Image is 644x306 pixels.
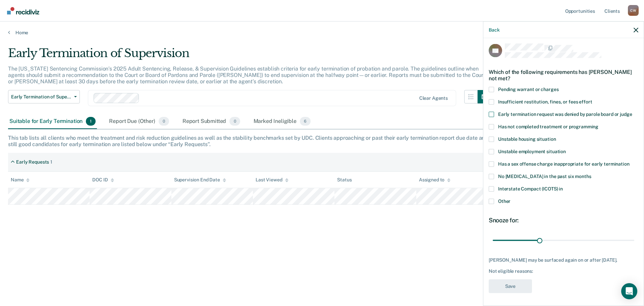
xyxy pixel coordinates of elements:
[300,117,311,126] span: 6
[229,117,240,126] span: 0
[498,173,591,179] span: No [MEDICAL_DATA] in the past six months
[11,94,71,100] span: Early Termination of Supervision
[337,177,352,183] div: Status
[498,186,563,191] span: Interstate Compact (ICOTS) in
[86,117,96,126] span: 1
[621,283,637,299] div: Open Intercom Messenger
[8,65,485,85] p: The [US_STATE] Sentencing Commission’s 2025 Adult Sentencing, Release, & Supervision Guidelines e...
[498,161,630,166] span: Has a sex offense charge inappropriate for early termination
[628,5,639,16] div: C W
[498,148,566,154] span: Unstable employment situation
[628,5,639,16] button: Profile dropdown button
[419,95,448,101] div: Clear agents
[7,7,39,14] img: Recidiviz
[8,114,97,129] div: Suitable for Early Termination
[252,114,312,129] div: Marked Ineligible
[8,135,636,147] div: This tab lists all clients who meet the treatment and risk reduction guidelines as well as the st...
[489,257,638,263] div: [PERSON_NAME] may be surfaced again on or after [DATE].
[498,124,598,129] span: Has not completed treatment or programming
[256,177,288,183] div: Last Viewed
[419,177,450,183] div: Assigned to
[489,279,532,293] button: Save
[489,63,638,87] div: Which of the following requirements has [PERSON_NAME] not met?
[8,30,636,36] a: Home
[498,86,558,92] span: Pending warrant or charges
[498,111,632,117] span: Early termination request was denied by parole board or judge
[498,136,556,141] span: Unstable housing situation
[174,177,226,183] div: Supervision End Date
[50,159,52,165] div: 1
[159,117,169,126] span: 0
[489,268,638,274] div: Not eligible reasons:
[498,198,511,204] span: Other
[108,114,170,129] div: Report Due (Other)
[8,46,491,65] div: Early Termination of Supervision
[489,27,499,33] button: Back
[489,216,638,224] div: Snooze for:
[498,99,592,104] span: Insufficient restitution, fines, or fees effort
[181,114,241,129] div: Report Submitted
[92,177,114,183] div: DOC ID
[11,177,30,183] div: Name
[16,159,49,165] div: Early Requests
